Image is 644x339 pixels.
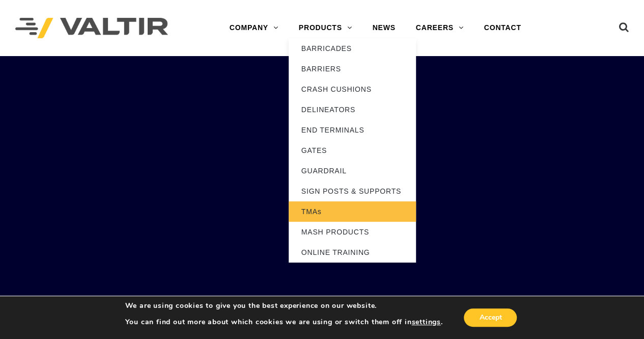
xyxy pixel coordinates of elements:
a: COMPANY [219,18,289,38]
a: NEWS [362,18,405,38]
a: PRODUCTS [289,18,362,38]
a: BARRICADES [289,38,416,59]
a: SIGN POSTS & SUPPORTS [289,181,416,201]
a: MASH PRODUCTS [289,222,416,242]
a: CAREERS [406,18,474,38]
a: TMAs [289,201,416,222]
p: You can find out more about which cookies we are using or switch them off in . [125,318,443,327]
a: GATES [289,140,416,161]
a: END TERMINALS [289,120,416,140]
a: CRASH CUSHIONS [289,79,416,99]
a: ONLINE TRAINING [289,242,416,263]
a: BARRIERS [289,59,416,79]
button: settings [411,318,440,327]
button: Accept [464,308,517,327]
a: GUARDRAIL [289,161,416,181]
a: CONTACT [474,18,531,38]
p: We are using cookies to give you the best experience on our website. [125,301,443,310]
img: Valtir [15,18,168,39]
a: DELINEATORS [289,99,416,120]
